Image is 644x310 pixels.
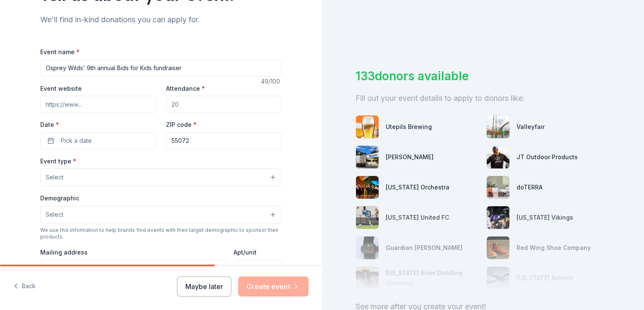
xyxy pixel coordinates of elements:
[487,146,509,168] img: photo for JT Outdoor Products
[356,116,379,138] img: photo for Utepils Brewing
[40,84,82,93] label: Event website
[356,146,379,168] img: photo for Matson
[166,84,205,93] label: Attendance
[40,13,282,26] div: We'll find in-kind donations you can apply for.
[61,136,92,146] span: Pick a date
[40,206,282,223] button: Select
[40,60,282,76] input: Spring Fundraiser
[40,168,282,186] button: Select
[166,132,282,149] input: 12345 (U.S. only)
[234,248,257,257] label: Apt/unit
[40,248,88,257] label: Mailing address
[46,210,63,220] span: Select
[386,122,432,132] div: Utepils Brewing
[13,278,36,295] button: Back
[517,122,545,132] div: Valleyfair
[40,48,80,56] label: Event name
[517,152,578,162] div: JT Outdoor Products
[356,176,379,199] img: photo for Minnesota Orchestra
[487,176,509,199] img: photo for doTERRA
[40,157,76,166] label: Event type
[487,116,509,138] img: photo for Valleyfair
[166,121,197,129] label: ZIP code
[177,276,231,297] button: Maybe later
[386,152,434,162] div: [PERSON_NAME]
[234,260,282,277] input: #
[166,96,282,113] input: 20
[386,182,449,192] div: [US_STATE] Orchestra
[40,96,156,113] input: https://www...
[356,67,610,85] div: 133 donors available
[40,194,79,202] label: Demographic
[517,182,543,192] div: doTERRA
[40,121,156,129] label: Date
[40,227,282,240] div: We use this information to help brands find events with their target demographic to sponsor their...
[40,132,156,149] button: Pick a date
[40,260,227,277] input: Enter a US address
[356,92,610,105] div: Fill out your event details to apply to donors like:
[261,76,282,87] div: 49 /100
[46,172,63,182] span: Select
